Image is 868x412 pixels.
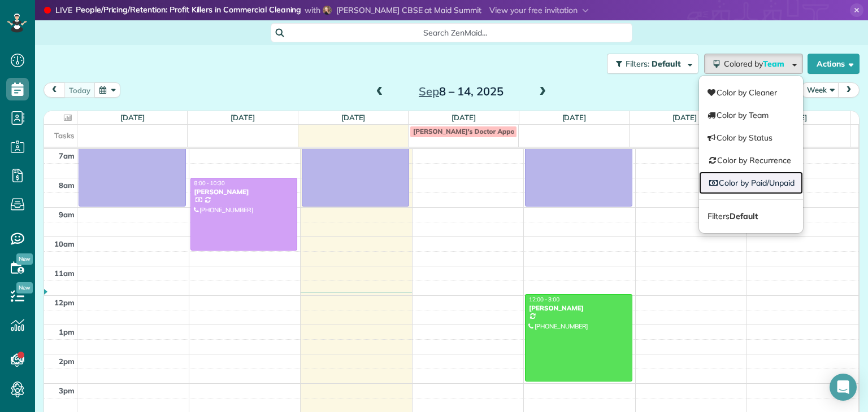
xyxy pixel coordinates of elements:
img: sharon-l-cowan-cbse-07ff1a16c6eca22f5a671ec2db1f15d99b5fdb5d1a005d855bb838e052cce1b6.jpg [323,6,332,15]
a: Color by Cleaner [699,81,803,104]
span: New [16,253,33,265]
span: Colored by [724,59,788,69]
a: Filters: Default [601,54,698,74]
span: Filters [708,211,757,221]
a: Color by Team [699,104,803,126]
div: [PERSON_NAME] [528,304,629,312]
span: 8am [59,181,75,190]
button: prev [44,82,65,98]
span: Sep [419,84,439,98]
span: 12pm [54,298,75,307]
a: FiltersDefault [699,205,803,227]
span: 2pm [59,357,75,366]
span: 12:00 - 3:00 [529,296,559,303]
span: Default [652,59,682,69]
span: New [16,282,33,293]
span: with [305,5,320,15]
button: Actions [808,54,860,74]
a: Color by Paid/Unpaid [699,172,803,194]
span: 3pm [59,386,75,395]
span: Team [763,59,786,69]
div: [PERSON_NAME] [194,188,294,196]
span: [PERSON_NAME] CBSE at Maid Summit [336,5,481,15]
button: Colored byTeam [704,54,803,74]
button: Filters: Default [607,54,698,74]
a: [DATE] [452,113,476,122]
a: Color by Status [699,126,803,149]
span: 8:00 - 10:30 [194,179,225,187]
button: next [838,82,860,98]
span: 11am [54,269,75,278]
button: Week [802,82,839,98]
a: [DATE] [562,113,587,122]
span: [PERSON_NAME]'s Doctor Appointment [413,127,539,135]
span: 10am [54,239,75,248]
a: [DATE] [341,113,366,122]
h2: 8 – 14, 2025 [390,85,532,98]
button: today [64,82,96,98]
a: [DATE] [672,113,697,122]
div: Open Intercom Messenger [830,374,857,401]
strong: Default [730,211,758,221]
a: Color by Recurrence [699,149,803,172]
span: Filters: [626,59,649,69]
span: 9am [59,210,75,219]
a: [DATE] [231,113,255,122]
a: [DATE] [120,113,145,122]
span: 1pm [59,327,75,336]
span: 7am [59,151,75,160]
